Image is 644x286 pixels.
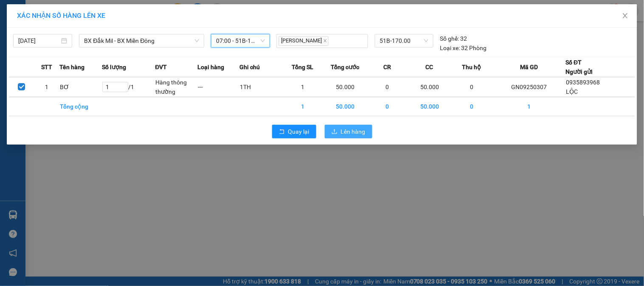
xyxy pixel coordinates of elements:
div: Số ĐT Người gửi [566,58,593,76]
span: upload [332,129,337,135]
span: ĐVT [155,62,167,72]
td: 0 [366,97,409,116]
span: STT [41,62,52,72]
div: 32 [440,34,467,43]
td: Tổng cộng [59,97,102,116]
span: down [194,38,200,43]
td: GN09250307 [493,77,565,97]
span: Ghi chú [239,62,260,72]
span: CR [383,62,391,72]
td: Hàng thông thường [155,77,197,97]
td: 1 [282,97,324,116]
td: 50.000 [324,77,366,97]
span: CC [426,62,433,72]
span: close [323,39,327,43]
span: Số ghế: [440,34,459,43]
span: Tên hàng [59,62,84,72]
td: --- [197,77,240,97]
span: Tổng cước [331,62,359,72]
td: BƠ [59,77,102,97]
span: BX Đắk Mil - BX Miền Đông [84,34,199,47]
span: 51B-170.00 [380,34,428,47]
span: rollback [279,129,285,135]
span: Quay lại [288,127,309,136]
span: Tổng SL [292,62,314,72]
span: Lên hàng [341,127,366,136]
td: 1TH [239,77,282,97]
span: 0935893968 [566,79,600,86]
input: 14/09/2025 [18,36,59,45]
td: 0 [451,97,493,116]
td: 50.000 [324,97,366,116]
span: XÁC NHẬN SỐ HÀNG LÊN XE [17,11,105,20]
button: Close [613,4,637,28]
td: 1 [493,97,565,116]
button: uploadLên hàng [325,125,372,138]
span: Loại hàng [197,62,224,72]
span: close [622,12,629,19]
td: 0 [366,77,409,97]
button: rollbackQuay lại [272,125,316,138]
td: 0 [451,77,493,97]
div: 32 Phòng [440,43,487,53]
span: Thu hộ [462,62,481,72]
span: Mã GD [520,62,538,72]
td: 50.000 [408,97,451,116]
span: Loại xe: [440,43,460,53]
span: LỘC [566,88,578,95]
span: Số lượng [102,62,126,72]
td: 50.000 [408,77,451,97]
td: 1 [282,77,324,97]
td: 1 [34,77,60,97]
span: 07:00 - 51B-170.00 [216,34,265,47]
span: [PERSON_NAME] [278,36,329,46]
td: / 1 [102,77,155,97]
